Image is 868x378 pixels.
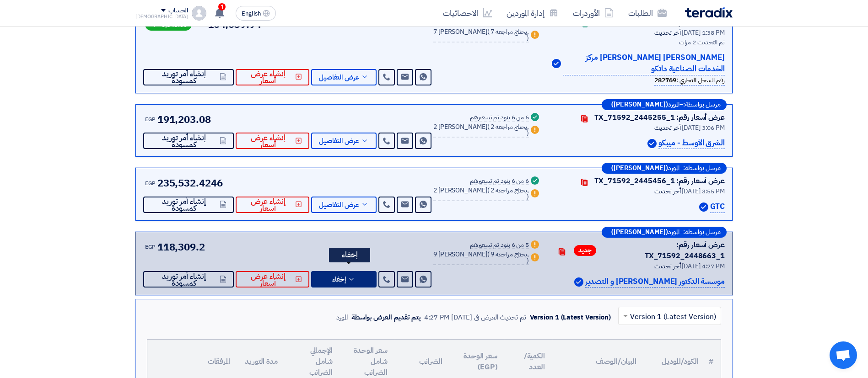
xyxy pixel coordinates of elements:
div: تم التحديث 2 مرات [552,37,725,47]
span: إنشاء عرض أسعار [243,273,293,287]
span: [DATE] 3:55 PM [682,186,725,196]
div: الحساب [168,7,188,15]
span: ( [487,27,490,37]
span: عرض التفاصيل [319,202,359,208]
div: – [602,227,727,238]
span: ( [487,122,490,132]
span: المورد [668,101,679,108]
span: 118,309.2 [157,240,205,255]
span: إنشاء أمر توريد كمسودة [151,273,218,287]
button: إنشاء أمر توريد كمسودة [143,69,234,85]
span: 1 [218,3,226,11]
b: ([PERSON_NAME]) [611,101,668,108]
div: 2 [PERSON_NAME] [433,124,529,138]
span: [DATE] 1:38 PM [682,28,725,37]
button: إنشاء عرض أسعار [236,197,309,213]
span: إنشاء عرض أسعار [243,198,293,212]
div: – [602,163,727,174]
span: ) [527,192,529,202]
div: تم تحديث العرض في [DATE] 4:27 PM [424,312,526,323]
span: عرض التفاصيل [319,74,359,81]
img: Teradix logo [685,7,733,18]
span: إنشاء أمر توريد كمسودة [151,70,218,84]
span: إنشاء عرض أسعار [243,70,293,84]
span: ) [527,128,529,138]
div: Version 1 (Latest Version) [530,312,611,323]
span: جديد [574,245,596,256]
button: عرض التفاصيل [311,197,377,213]
div: Open chat [830,341,857,369]
div: [DEMOGRAPHIC_DATA] [135,14,188,19]
span: أخر تحديث [654,28,680,37]
span: مرسل بواسطة: [683,229,721,235]
a: الاحصائيات [436,2,499,24]
img: Verified Account [699,202,708,212]
p: GTC [710,201,725,213]
div: 7 [PERSON_NAME] [433,29,529,43]
button: إنشاء عرض أسعار [236,271,309,287]
div: 6 من 6 بنود تم تسعيرهم [470,114,529,122]
div: 2 [PERSON_NAME] [433,187,529,201]
div: 6 من 6 بنود تم تسعيرهم [470,178,529,185]
span: إنشاء عرض أسعار [243,134,293,148]
b: 282769 [654,75,676,85]
b: ([PERSON_NAME]) [611,165,668,171]
span: أخر تحديث [654,186,680,196]
span: عرض التفاصيل [319,138,359,144]
span: المورد [668,165,679,171]
button: عرض التفاصيل [311,133,377,149]
img: Verified Account [552,59,561,68]
div: عرض أسعار رقم: TX_71592_2445456_1 [594,176,725,186]
span: ( [487,250,490,259]
div: إخفاء [329,248,370,262]
div: – [602,99,727,110]
span: EGP [145,115,156,123]
div: 5 من 6 بنود تم تسعيرهم [470,242,529,249]
span: 7 يحتاج مراجعه, [491,27,529,37]
button: إنشاء أمر توريد كمسودة [143,133,234,149]
img: Verified Account [574,277,583,287]
span: 191,203.08 [157,112,211,127]
span: إخفاء [332,276,346,283]
span: مرسل بواسطة: [683,101,721,108]
p: موسسة الدكتور [PERSON_NAME] و التصدير [585,276,725,288]
button: إنشاء عرض أسعار [236,133,309,149]
span: [DATE] 3:06 PM [682,123,725,133]
span: EGP [145,179,156,187]
span: مرسل بواسطة: [683,165,721,171]
span: 2 يحتاج مراجعه, [491,122,529,132]
span: 9 يحتاج مراجعه, [491,250,529,259]
span: EGP [145,243,156,251]
b: ([PERSON_NAME]) [611,229,668,235]
div: رقم السجل التجاري : [654,75,725,85]
button: إنشاء عرض أسعار [236,69,309,85]
span: 2 يحتاج مراجعه, [491,186,529,195]
button: عرض التفاصيل [311,69,377,85]
div: 9 [PERSON_NAME] [433,251,529,265]
span: المورد [668,229,679,235]
div: يتم تقديم العرض بواسطة [351,312,421,323]
p: الشرق الأوسط - ميبكو [658,137,725,149]
div: المورد [336,312,348,323]
a: الأوردرات [566,2,621,24]
span: إنشاء أمر توريد كمسودة [151,198,218,212]
span: إنشاء أمر توريد كمسودة [151,134,218,148]
button: إخفاء [311,271,377,287]
button: إنشاء أمر توريد كمسودة [143,197,234,213]
a: الطلبات [621,2,674,24]
span: أخر تحديث [654,123,680,133]
span: ) [527,256,529,266]
div: عرض أسعار رقم: TX_71592_2448663_1 [598,240,725,261]
span: ) [527,33,529,43]
span: 235,532.4246 [157,176,223,191]
span: ( [487,186,490,195]
img: Verified Account [647,139,657,148]
p: [PERSON_NAME] [PERSON_NAME] مركز الخدمات الصناعية داتكو [563,52,725,75]
span: English [242,11,261,17]
button: English [236,6,276,21]
button: إنشاء أمر توريد كمسودة [143,271,234,287]
img: profile_test.png [192,6,206,21]
div: عرض أسعار رقم: TX_71592_2445255_1 [594,112,725,123]
a: إدارة الموردين [499,2,566,24]
span: [DATE] 4:27 PM [682,261,725,271]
